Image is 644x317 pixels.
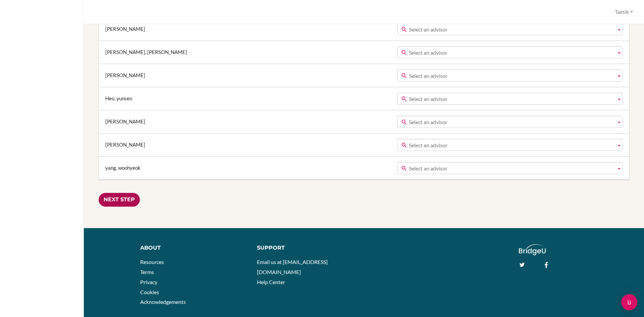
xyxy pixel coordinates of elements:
a: Resources [140,259,164,265]
td: Heo, yunseo [99,87,395,110]
a: Help Center [257,279,285,285]
a: Privacy [140,279,157,285]
td: [PERSON_NAME] [99,110,395,133]
img: logo_white@2x-f4f0deed5e89b7ecb1c2cc34c3e3d731f90f0f143d5ea2071677605dd97b5244.png [519,244,546,255]
td: [PERSON_NAME] [99,133,395,156]
td: yang, woohyeok [99,156,395,179]
span: Select an advisor [409,139,613,151]
span: Select an advisor [409,116,613,128]
a: Acknowledgements [140,299,186,305]
span: Select an advisor [409,93,613,105]
td: [PERSON_NAME] [99,64,395,87]
div: Open Intercom Messenger [621,294,637,310]
span: Select an advisor [409,47,613,59]
button: Taesik [612,6,636,18]
span: Select an advisor [409,23,613,36]
a: Email us at [EMAIL_ADDRESS][DOMAIN_NAME] [257,259,328,275]
a: Cookies [140,289,159,295]
span: Select an advisor [409,70,613,82]
td: [PERSON_NAME] [99,17,395,41]
input: Next Step [99,193,140,207]
div: About [140,244,247,252]
td: [PERSON_NAME], [PERSON_NAME] [99,41,395,64]
div: Support [257,244,358,252]
a: Terms [140,269,154,275]
span: Select an advisor [409,162,613,174]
